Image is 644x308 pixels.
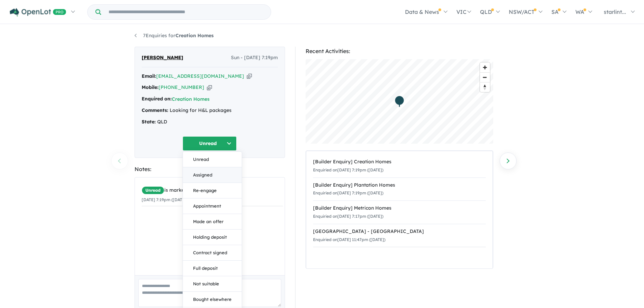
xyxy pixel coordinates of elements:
[313,200,486,224] a: [Builder Enquiry] Metricon HomesEnquiried on[DATE] 7:17pm ([DATE])
[313,224,486,247] a: [GEOGRAPHIC_DATA] - [GEOGRAPHIC_DATA]Enquiried on[DATE] 11:47pm ([DATE])
[313,228,486,236] div: [GEOGRAPHIC_DATA] - [GEOGRAPHIC_DATA]
[183,198,242,214] button: Appointment
[172,96,210,103] button: Creation Homes
[394,95,404,108] div: Map marker
[172,96,210,102] a: Creation Homes
[135,165,285,174] div: Notes:
[313,181,486,189] div: [Builder Enquiry] Plantation Homes
[183,230,242,245] button: Holding deposit
[480,82,490,92] button: Reset bearing to north
[183,245,242,261] button: Contract signed
[10,8,66,17] img: Openlot PRO Logo White
[183,136,237,151] button: Unread
[313,177,486,201] a: [Builder Enquiry] Plantation HomesEnquiried on[DATE] 7:19pm ([DATE])
[142,197,188,202] small: [DATE] 7:19pm ([DATE])
[142,54,183,62] span: [PERSON_NAME]
[183,292,242,307] button: Bought elsewhere
[306,47,493,56] div: Recent Activities:
[604,8,626,15] span: starlint...
[142,73,156,79] strong: Email:
[142,84,159,90] strong: Mobile:
[135,32,214,39] a: 7Enquiries forCreation Homes
[207,84,212,91] button: Copy
[156,73,244,79] a: [EMAIL_ADDRESS][DOMAIN_NAME]
[247,73,252,80] button: Copy
[480,72,490,82] button: Zoom out
[142,106,278,115] div: Looking for H&L packages
[142,119,156,125] strong: State:
[142,96,172,102] strong: Enquired on:
[183,152,242,167] button: Unread
[313,214,383,219] small: Enquiried on [DATE] 7:17pm ([DATE])
[175,32,214,39] strong: Creation Homes
[183,276,242,292] button: Not suitable
[313,237,385,242] small: Enquiried on [DATE] 11:47pm ([DATE])
[306,59,493,144] canvas: Map
[159,84,204,90] a: [PHONE_NUMBER]
[313,158,486,166] div: [Builder Enquiry] Creation Homes
[313,155,486,178] a: [Builder Enquiry] Creation HomesEnquiried on[DATE] 7:19pm ([DATE])
[183,214,242,230] button: Made an offer
[142,186,164,194] span: Unread
[183,167,242,183] button: Assigned
[142,186,283,194] div: is marked.
[183,261,242,276] button: Full deposit
[313,190,383,195] small: Enquiried on [DATE] 7:19pm ([DATE])
[480,63,490,72] button: Zoom in
[135,32,510,40] nav: breadcrumb
[102,5,269,19] input: Try estate name, suburb, builder or developer
[142,118,278,126] div: QLD
[313,204,486,212] div: [Builder Enquiry] Metricon Homes
[313,167,383,172] small: Enquiried on [DATE] 7:19pm ([DATE])
[142,107,168,113] strong: Comments:
[231,54,278,62] span: Sun - [DATE] 7:19pm
[183,183,242,198] button: Re-engage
